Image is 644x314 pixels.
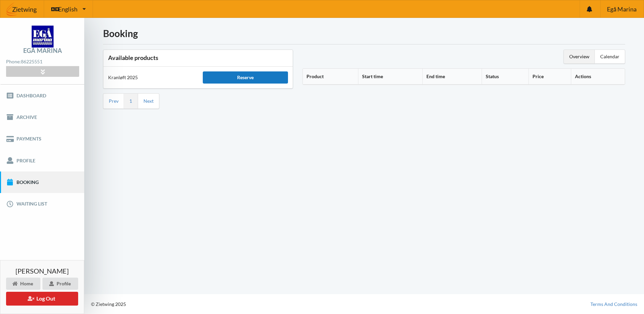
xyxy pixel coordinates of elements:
[103,27,625,39] h1: Booking
[203,71,288,84] div: Reserve
[528,69,571,85] th: Price
[109,98,119,104] a: Prev
[58,6,77,12] span: English
[482,69,529,85] th: Status
[42,278,78,290] div: Profile
[6,278,40,290] div: Home
[422,69,482,85] th: End time
[607,6,637,12] span: Egå Marina
[590,301,637,308] a: Terms And Conditions
[32,26,54,48] img: logo
[23,48,62,54] div: Egå Marina
[21,59,42,64] strong: 86225551
[6,57,79,66] div: Phone:
[108,54,288,62] h3: Available products
[595,50,625,63] div: Calendar
[303,69,358,85] th: Product
[129,98,132,104] a: 1
[564,50,595,63] div: Overview
[571,69,625,85] th: Actions
[15,268,69,274] span: [PERSON_NAME]
[103,69,198,86] div: Kranløft 2025
[358,69,422,85] th: Start time
[143,98,154,104] a: Next
[6,292,78,306] button: Log Out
